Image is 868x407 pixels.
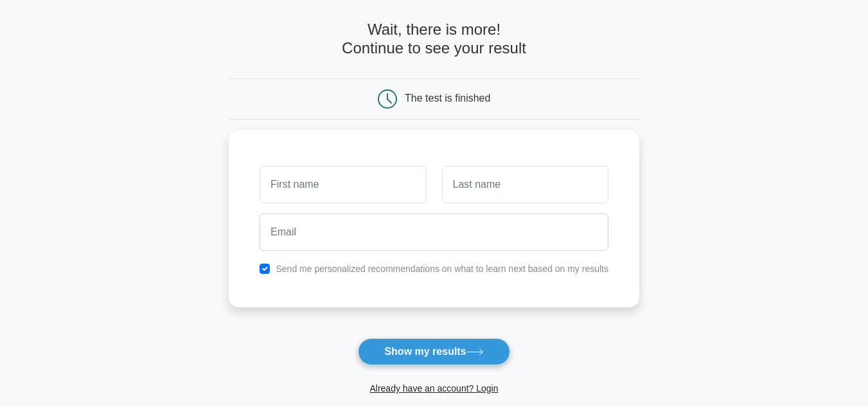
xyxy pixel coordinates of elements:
input: First name [260,166,426,203]
div: The test is finished [405,93,490,104]
a: Already have an account? Login [369,383,498,393]
input: Last name [442,166,608,203]
label: Send me personalized recommendations on what to learn next based on my results [276,264,608,274]
input: Email [260,213,608,251]
button: Show my results [358,338,509,365]
h4: Wait, there is more! Continue to see your result [229,21,639,58]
